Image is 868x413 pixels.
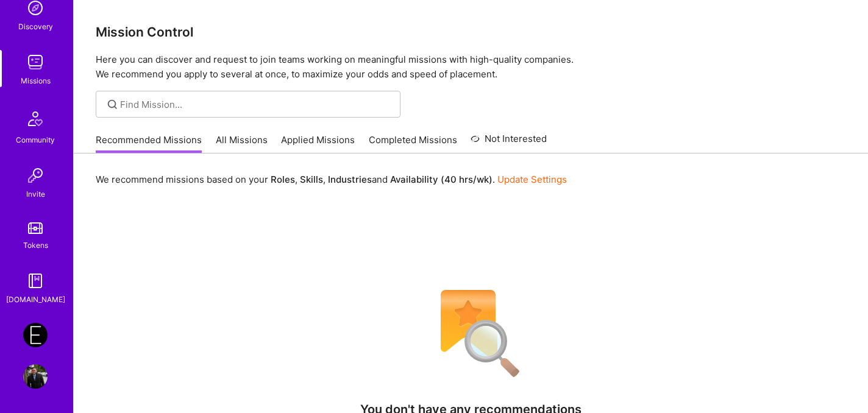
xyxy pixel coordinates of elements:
[96,24,846,40] h3: Mission Control
[120,98,391,111] input: Find Mission...
[23,269,48,293] img: guide book
[6,293,65,306] div: [DOMAIN_NAME]
[21,104,50,133] img: Community
[390,174,493,185] b: Availability (40 hrs/wk)
[300,174,323,185] b: Skills
[23,323,48,347] img: Endeavor: Data Team- 3338DES275
[497,174,567,185] a: Update Settings
[28,222,43,234] img: tokens
[271,174,295,185] b: Roles
[18,20,53,33] div: Discovery
[26,188,45,200] div: Invite
[20,323,51,347] a: Endeavor: Data Team- 3338DES275
[369,133,457,154] a: Completed Missions
[419,282,523,386] img: No Results
[471,132,547,154] a: Not Interested
[96,173,567,186] p: We recommend missions based on your , , and .
[105,97,119,111] i: icon SearchGrey
[20,364,51,389] a: User Avatar
[23,50,48,74] img: teamwork
[96,133,202,154] a: Recommended Missions
[21,74,51,87] div: Missions
[16,133,55,146] div: Community
[328,174,372,185] b: Industries
[281,133,355,154] a: Applied Missions
[96,52,846,82] p: Here you can discover and request to join teams working on meaningful missions with high-quality ...
[216,133,268,154] a: All Missions
[23,364,48,389] img: User Avatar
[23,239,48,252] div: Tokens
[23,163,48,188] img: Invite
